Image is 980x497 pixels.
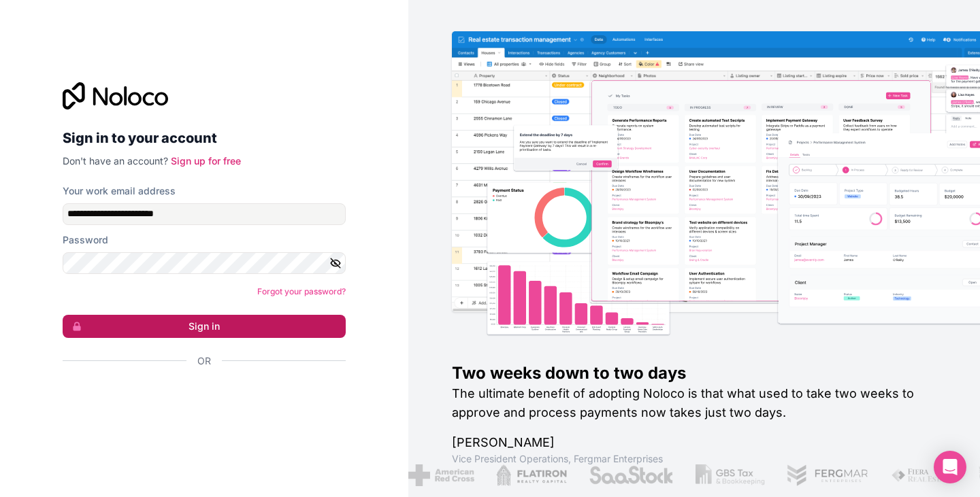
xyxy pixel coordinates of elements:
label: Your work email address [63,184,176,198]
a: Sign up for free [171,155,241,167]
img: /assets/fiera-fwj2N5v4.png [891,464,955,486]
h2: The ultimate benefit of adopting Noloco is that what used to take two weeks to approve and proces... [452,384,936,422]
h1: Vice President Operations , Fergmar Enterprises [452,452,936,466]
a: Forgot your password? [257,286,346,296]
img: /assets/saastock-C6Zbiodz.png [589,464,674,486]
label: Password [63,233,108,247]
span: Or [197,354,211,368]
img: /assets/fergmar-CudnrXN5.png [787,464,870,486]
span: Don't have an account? [63,155,168,167]
h1: [PERSON_NAME] [452,433,936,452]
input: Email address [63,203,346,225]
button: Sign in [63,315,346,338]
img: /assets/gbstax-C-GtDUiK.png [696,464,765,486]
img: /assets/flatiron-C8eUkumj.png [496,464,567,486]
div: Open Intercom Messenger [934,451,966,483]
h2: Sign in to your account [63,126,346,150]
iframe: Sign in with Google Button [56,383,342,413]
input: Password [63,252,346,274]
img: /assets/american-red-cross-BAupjrZR.png [408,464,474,486]
h1: Two weeks down to two days [452,362,936,384]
